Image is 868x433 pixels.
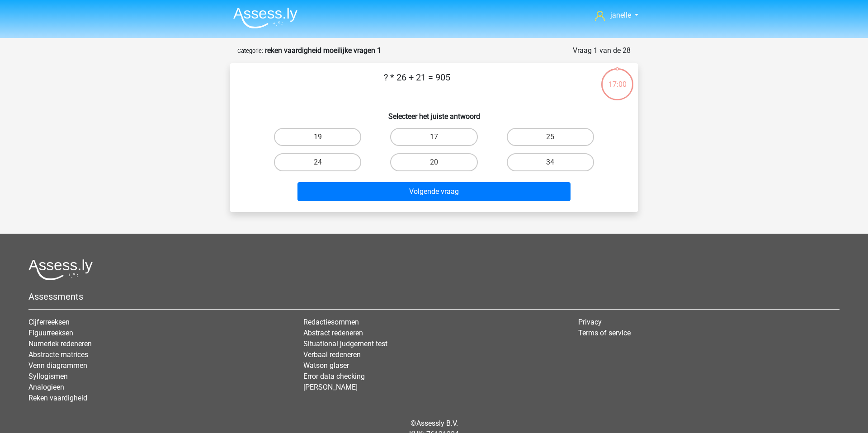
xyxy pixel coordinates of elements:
[507,128,594,146] label: 25
[610,11,631,19] span: janelle
[578,318,602,326] a: Privacy
[390,128,477,146] label: 17
[28,318,70,326] a: Cijferreeksen
[573,45,631,56] div: Vraag 1 van de 28
[237,47,263,54] small: Categorie:
[416,419,458,428] a: Assessly B.V.
[303,339,387,348] a: Situational judgement test
[28,350,88,359] a: Abstracte matrices
[28,291,840,302] h5: Assessments
[274,128,361,146] label: 19
[297,182,571,201] button: Volgende vraag
[578,329,631,337] a: Terms of service
[245,71,590,98] p: ? * 26 + 21 = 905
[28,383,64,391] a: Analogieen
[245,105,623,121] h6: Selecteer het juiste antwoord
[28,372,68,381] a: Syllogismen
[28,361,87,370] a: Venn diagrammen
[303,350,361,359] a: Verbaal redeneren
[390,153,477,171] label: 20
[28,329,73,337] a: Figuurreeksen
[265,46,381,55] strong: reken vaardigheid moeilijke vragen 1
[303,318,359,326] a: Redactiesommen
[274,153,361,171] label: 24
[28,394,87,402] a: Reken vaardigheid
[233,7,297,28] img: Assessly
[303,329,363,337] a: Abstract redeneren
[507,153,594,171] label: 34
[303,372,365,381] a: Error data checking
[28,339,92,348] a: Numeriek redeneren
[303,361,349,370] a: Watson glaser
[600,67,634,90] div: 17:00
[28,259,93,280] img: Assessly logo
[303,383,358,391] a: [PERSON_NAME]
[591,10,642,21] a: janelle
